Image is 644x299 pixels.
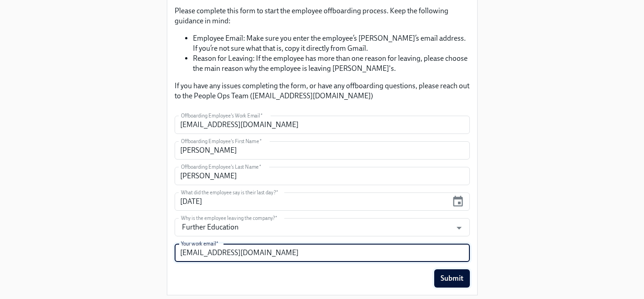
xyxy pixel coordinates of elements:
[193,53,470,74] li: Reason for Leaving: If the employee has more than one reason for leaving, please choose the main ...
[434,269,470,288] button: Submit
[175,6,470,26] p: Please complete this form to start the employee offboarding process. Keep the following guidance ...
[452,221,466,235] button: Open
[175,81,470,101] p: If you have any issues completing the form, or have any offboarding questions, please reach out t...
[441,274,463,283] span: Submit
[193,33,470,53] li: Employee Email: Make sure you enter the employee’s [PERSON_NAME]’s email address. If you’re not s...
[175,192,448,211] input: MM/DD/YYYY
